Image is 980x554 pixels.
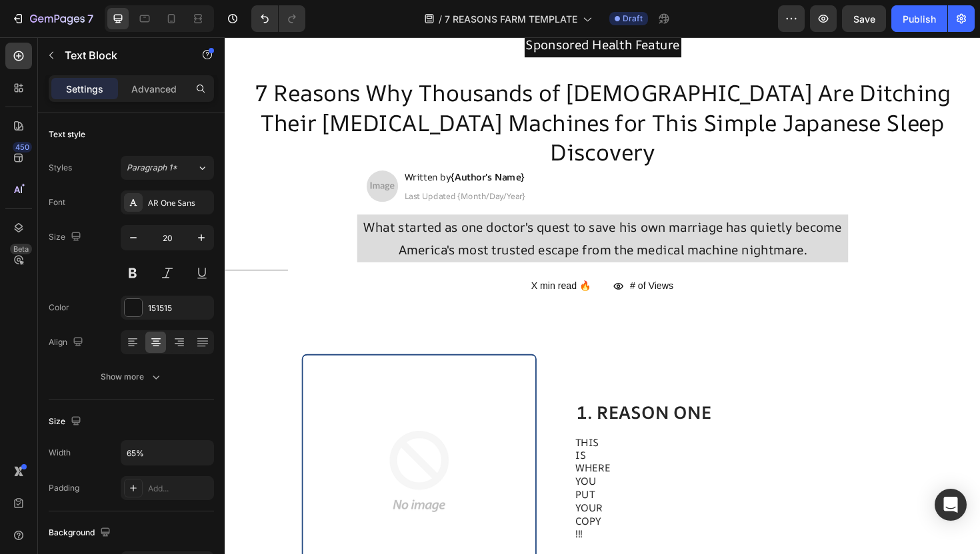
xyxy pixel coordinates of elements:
[371,519,671,533] p: !!!
[371,422,671,436] p: THIS
[445,12,577,26] span: 7 REASONS FARM TEMPLATE
[148,483,211,495] div: Add...
[127,162,177,174] span: Paragraph 1*
[190,141,317,155] span: Written by
[66,82,103,96] p: Settings
[371,477,671,491] p: PUT
[371,436,671,450] p: IS
[141,189,659,237] p: What started as one doctor's quest to save his own marriage has quietly become America's most tru...
[49,129,85,140] div: Text style
[49,524,113,542] div: Background
[121,441,213,465] input: Auto
[49,447,71,459] div: Width
[371,505,671,519] p: COPY
[150,141,183,174] img: 2237x1678
[49,482,79,494] div: Padding
[251,5,305,32] div: Undo/Redo
[49,334,86,352] div: Align
[10,244,32,254] div: Beta
[49,196,65,208] div: Font
[49,365,214,389] button: Show more
[429,257,475,268] span: # of Views
[903,12,936,26] div: Publish
[623,13,643,25] span: Draft
[148,197,211,209] div: AR One Sans
[49,302,69,314] div: Color
[13,142,32,152] div: 450
[87,11,93,27] p: 7
[121,156,214,180] button: Paragraph 1*
[371,463,671,477] p: YOU
[5,5,99,32] button: 7
[225,37,980,554] iframe: Design area
[371,491,671,505] p: YOUR
[853,13,875,25] span: Save
[65,47,178,63] p: Text Block
[239,141,317,155] strong: {Author's Name}
[891,5,947,32] button: Publish
[935,489,967,521] div: Open Intercom Messenger
[371,385,719,410] h2: 1. REASON ONE
[842,5,886,32] button: Save
[148,302,211,314] div: 151515
[371,449,671,463] p: WHERE
[49,162,72,174] div: Styles
[49,413,84,431] div: Size
[324,257,388,268] span: X min read 🔥
[49,228,84,246] div: Size
[439,12,442,26] span: /
[131,82,177,96] p: Advanced
[190,162,318,174] span: Last Updated {Month/Day/Year}
[101,370,163,384] div: Show more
